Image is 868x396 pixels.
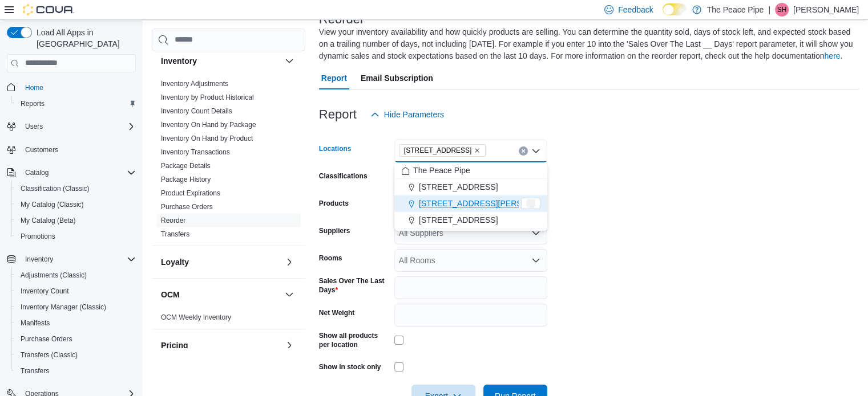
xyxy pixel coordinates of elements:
[319,254,342,263] label: Rooms
[16,364,54,378] a: Transfers
[384,109,444,120] span: Hide Parameters
[11,299,140,315] button: Inventory Manager (Classic)
[282,338,296,352] button: Pricing
[2,165,140,181] button: Catalog
[16,300,111,314] a: Inventory Manager (Classic)
[21,166,53,179] button: Catalog
[161,189,220,198] span: Product Expirations
[21,334,72,344] span: Purchase Orders
[161,79,228,88] span: Inventory Adjustments
[16,348,82,362] a: Transfers (Classic)
[11,228,140,244] button: Promotions
[16,230,60,243] a: Promotions
[394,212,547,228] button: [STREET_ADDRESS]
[21,143,63,157] a: Customers
[366,103,449,126] button: Hide Parameters
[413,165,470,176] span: The Peace Pipe
[16,182,94,195] a: Classification (Classic)
[32,27,136,50] span: Load All Apps in [GEOGRAPHIC_DATA]
[16,214,80,227] a: My Catalog (Beta)
[21,350,78,360] span: Transfers (Classic)
[775,3,789,17] div: Sarah Hatch
[21,232,55,241] span: Promotions
[21,99,45,108] span: Reports
[16,300,136,314] span: Inventory Manager (Classic)
[419,181,498,193] span: [STREET_ADDRESS]
[2,251,140,267] button: Inventory
[161,162,211,170] a: Package Details
[531,228,540,238] button: Open list of options
[161,175,211,183] a: Package History
[161,55,280,67] button: Inventory
[21,303,106,312] span: Inventory Manager (Classic)
[474,147,481,154] button: Remove 31 Celina St from selection in this group
[161,161,211,170] span: Package Details
[161,121,256,129] a: Inventory On Hand by Package
[21,216,76,225] span: My Catalog (Beta)
[161,134,253,143] span: Inventory On Hand by Product
[21,252,136,266] span: Inventory
[11,347,140,363] button: Transfers (Classic)
[25,255,53,264] span: Inventory
[16,268,91,282] a: Adjustments (Classic)
[404,145,472,156] span: [STREET_ADDRESS]
[419,214,498,226] span: [STREET_ADDRESS]
[11,363,140,379] button: Transfers
[319,331,390,349] label: Show all products per location
[161,216,185,225] span: Reorder
[16,316,54,330] a: Manifests
[152,311,305,329] div: OCM
[531,146,540,156] button: Close list of options
[161,313,231,321] a: OCM Weekly Inventory
[25,145,58,154] span: Customers
[161,313,231,322] span: OCM Weekly Inventory
[319,108,357,121] h3: Report
[319,362,381,371] label: Show in stock only
[11,331,140,347] button: Purchase Orders
[161,256,189,268] h3: Loyalty
[21,271,87,280] span: Adjustments (Classic)
[768,3,770,17] p: |
[824,51,840,60] a: here
[16,268,136,282] span: Adjustments (Classic)
[16,332,77,346] a: Purchase Orders
[16,97,136,111] span: Reports
[11,267,140,283] button: Adjustments (Classic)
[793,3,859,17] p: [PERSON_NAME]
[161,217,185,224] a: Reorder
[161,107,232,116] span: Inventory Count Details
[161,189,220,197] a: Product Expirations
[707,3,764,17] p: The Peace Pipe
[161,107,232,115] a: Inventory Count Details
[282,288,296,301] button: OCM
[419,198,564,209] span: [STREET_ADDRESS][PERSON_NAME]
[16,214,136,227] span: My Catalog (Beta)
[11,181,140,197] button: Classification (Classic)
[16,230,136,243] span: Promotions
[319,199,349,208] label: Products
[161,120,256,129] span: Inventory On Hand by Package
[11,197,140,213] button: My Catalog (Classic)
[11,283,140,299] button: Inventory Count
[777,3,787,17] span: SH
[16,198,136,211] span: My Catalog (Classic)
[16,182,136,195] span: Classification (Classic)
[321,67,347,89] span: Report
[16,284,136,298] span: Inventory Count
[319,172,368,181] label: Classifications
[23,4,74,15] img: Cova
[16,364,136,378] span: Transfers
[21,120,47,133] button: Users
[394,195,547,212] button: [STREET_ADDRESS][PERSON_NAME]
[319,144,352,153] label: Locations
[21,142,136,157] span: Customers
[161,148,230,157] span: Inventory Transactions
[21,287,69,296] span: Inventory Count
[531,256,540,265] button: Open list of options
[319,26,853,62] div: View your inventory availability and how quickly products are selling. You can determine the quan...
[319,226,350,235] label: Suppliers
[161,340,188,351] h3: Pricing
[394,162,547,228] div: Choose from the following options
[152,77,305,246] div: Inventory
